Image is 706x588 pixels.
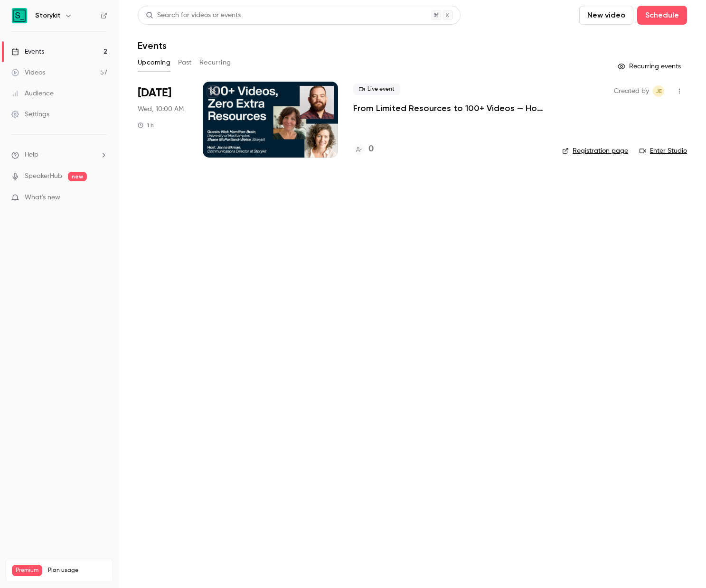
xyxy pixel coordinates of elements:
span: Premium [12,565,42,576]
a: Enter Studio [640,146,687,156]
span: Live event [353,84,400,95]
h4: 0 [368,143,374,156]
span: Help [25,150,38,160]
a: 0 [353,143,374,156]
button: Recurring events [613,59,687,74]
span: [DATE] [138,85,171,101]
span: What's new [25,193,60,203]
li: help-dropdown-opener [11,150,107,160]
button: New video [579,6,633,25]
img: Storykit [12,8,27,23]
button: Past [178,55,192,70]
span: Created by [614,85,649,97]
div: Oct 22 Wed, 10:00 AM (Europe/Stockholm) [138,82,188,158]
span: JE [656,85,662,97]
div: Settings [11,110,49,119]
div: Videos [11,68,45,77]
a: SpeakerHub [25,171,62,181]
div: Search for videos or events [146,10,241,20]
a: Registration page [562,146,628,156]
button: Upcoming [138,55,170,70]
h1: Events [138,40,167,51]
span: Jonna Ekman [653,85,664,97]
a: From Limited Resources to 100+ Videos — How Automation Makes It Possible [353,103,547,114]
h6: Storykit [35,11,61,20]
button: Schedule [637,6,687,25]
div: Audience [11,89,54,98]
button: Recurring [199,55,231,70]
span: Wed, 10:00 AM [138,104,184,114]
div: 1 h [138,121,154,129]
iframe: Noticeable Trigger [96,194,107,202]
div: Events [11,47,44,56]
span: Plan usage [48,567,107,574]
span: new [68,172,87,181]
